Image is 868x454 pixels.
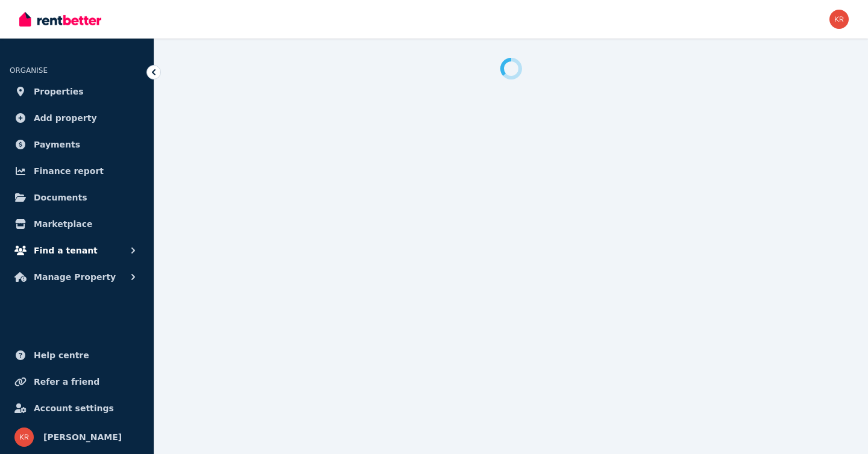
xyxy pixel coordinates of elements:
button: Find a tenant [10,238,144,263]
span: Account settings [34,401,114,415]
a: Properties [10,79,144,104]
span: Refer a friend [34,375,99,389]
span: ORGANISE [10,66,48,75]
span: Manage Property [34,270,116,284]
span: [PERSON_NAME] [43,430,122,444]
span: Find a tenant [34,243,98,258]
span: Properties [34,84,84,99]
span: Help centre [34,348,89,362]
span: Marketplace [34,217,92,231]
span: Payments [34,137,80,152]
img: Karina Reyes [14,428,34,447]
a: Documents [10,185,144,210]
img: Karina Reyes [829,10,849,29]
img: RentBetter [19,10,101,28]
span: Documents [34,190,87,205]
a: Add property [10,106,144,130]
a: Refer a friend [10,370,144,394]
a: Account settings [10,396,144,420]
button: Manage Property [10,265,144,289]
a: Payments [10,132,144,157]
a: Finance report [10,159,144,183]
a: Help centre [10,343,144,367]
span: Finance report [34,164,104,178]
span: Add property [34,111,97,125]
a: Marketplace [10,212,144,236]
